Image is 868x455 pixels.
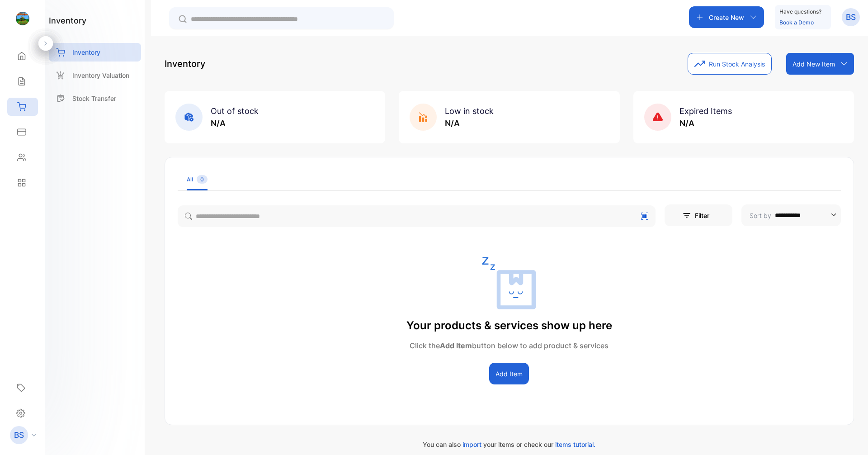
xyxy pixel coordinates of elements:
a: Inventory Valuation [49,66,141,85]
p: Have questions? [779,7,821,16]
p: N/A [679,117,732,129]
p: N/A [445,117,494,129]
div: All [187,175,208,184]
p: Your products & services show up here [406,318,612,334]
p: Stock Transfer [72,94,116,103]
p: You can also your items or check our [165,440,854,449]
button: BS [842,6,860,28]
p: Create New [709,13,744,22]
p: Click the button below to add product & services [406,340,612,351]
p: BS [14,429,24,441]
a: Inventory [49,43,141,62]
span: Expired Items [679,106,732,116]
iframe: LiveChat chat widget [691,132,868,455]
span: 0 [197,175,208,184]
button: Create New [689,6,764,28]
span: import [462,441,481,448]
a: Book a Demo [779,19,814,26]
p: Inventory [72,47,100,57]
p: Inventory [165,57,205,71]
img: empty state [482,256,536,310]
p: Inventory Valuation [72,71,129,80]
span: Low in stock [445,106,494,116]
span: Add Item [440,341,472,350]
h1: inventory [49,14,86,27]
button: Add Item [489,363,529,384]
p: Add New Item [793,59,835,69]
img: logo [16,12,29,25]
p: BS [846,11,856,23]
span: items tutorial. [555,441,595,448]
a: Stock Transfer [49,89,141,108]
span: Out of stock [211,106,259,116]
p: N/A [211,117,259,129]
button: Run Stock Analysis [688,53,772,75]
